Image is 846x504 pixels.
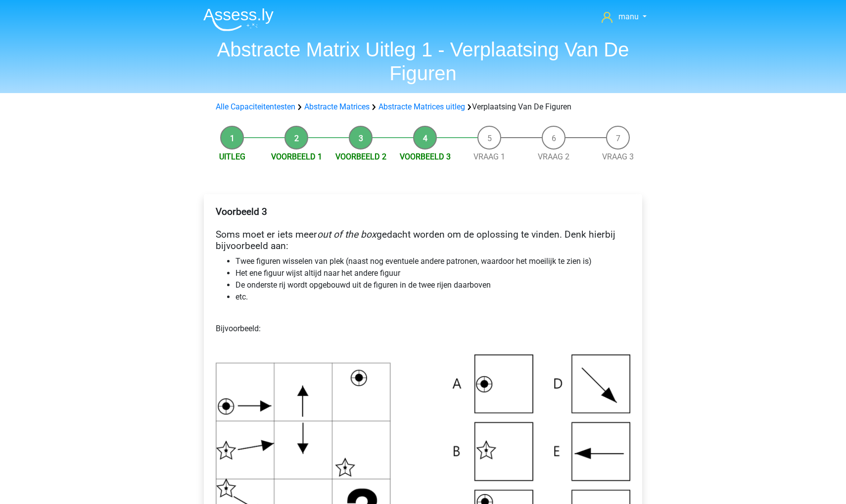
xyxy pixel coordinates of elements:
[195,38,651,85] h1: Abstracte Matrix Uitleg 1 - Verplaatsing Van De Figuren
[235,291,630,303] li: etc.
[212,101,634,113] div: Verplaatsing Van De Figuren
[473,152,505,161] a: Vraag 1
[219,152,245,161] a: Uitleg
[304,102,370,111] a: Abstracte Matrices
[235,255,630,267] li: Twee figuren wisselen van plek (naast nog eventuele andere patronen, waardoor het moeilijk te zie...
[538,152,569,161] a: Vraag 2
[235,267,630,279] li: Het ene figuur wijst altijd naar het andere figuur
[203,8,274,31] img: Assessly
[378,102,465,111] a: Abstracte Matrices uitleg
[335,152,386,161] a: Voorbeeld 2
[602,152,634,161] a: Vraag 3
[317,229,376,240] i: out of the box
[216,206,630,252] h4: Soms moet er iets meer gedacht worden om de oplossing te vinden. Denk hierbij bijvoorbeeld aan:
[271,152,322,161] a: Voorbeeld 1
[216,206,267,217] b: Voorbeeld 3
[618,12,639,21] span: manu
[216,102,295,111] a: Alle Capaciteitentesten
[598,11,651,23] a: manu
[400,152,451,161] a: Voorbeeld 3
[216,311,630,347] p: Bijvoorbeeld:
[235,279,630,291] li: De onderste rij wordt opgebouwd uit de figuren in de twee rijen daarboven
